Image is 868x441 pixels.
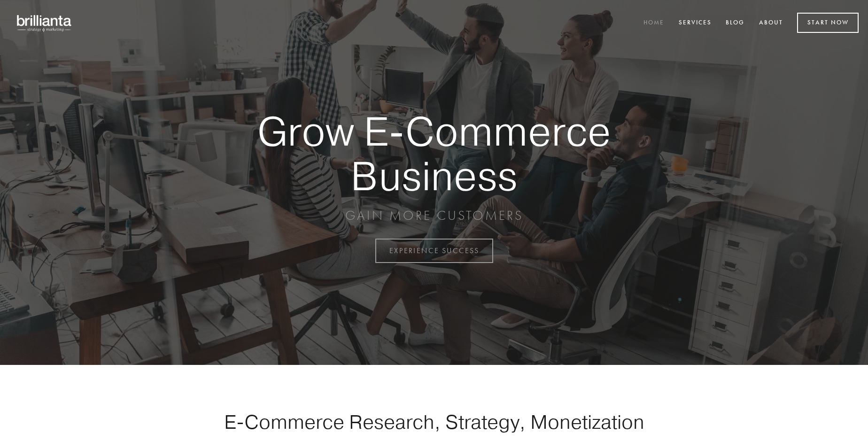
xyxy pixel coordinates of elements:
a: Home [637,15,670,31]
a: Services [673,15,718,31]
p: GAIN MORE CUSTOMERS [225,207,643,224]
a: EXPERIENCE SUCCESS [375,239,493,263]
a: About [753,15,789,31]
a: Start Now [797,13,859,33]
strong: Grow E-Commerce Business [225,109,643,198]
h1: E-Commerce Research, Strategy, Monetization [194,410,674,433]
img: brillianta - research, strategy, marketing [9,9,80,37]
a: Blog [720,15,751,31]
